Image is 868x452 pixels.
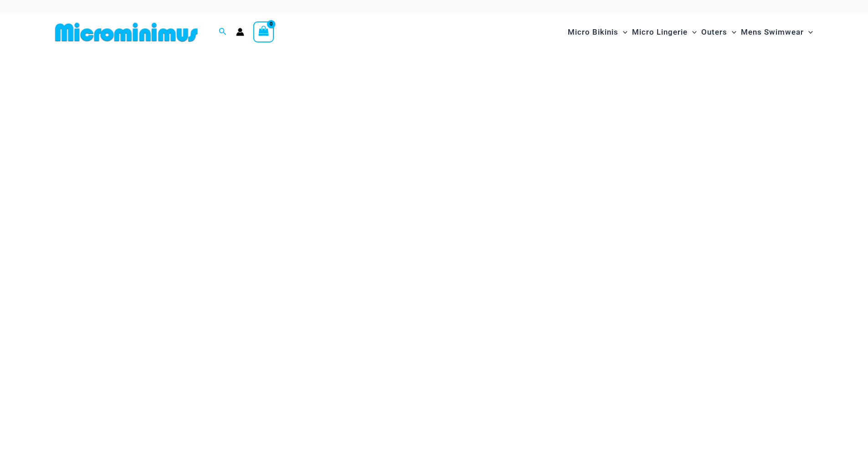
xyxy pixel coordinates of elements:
[564,17,817,47] nav: Site Navigation
[701,21,727,44] span: Outers
[741,21,804,44] span: Mens Swimwear
[253,21,274,42] a: View Shopping Cart, empty
[568,21,618,44] span: Micro Bikinis
[739,18,815,46] a: Mens SwimwearMenu ToggleMenu Toggle
[219,26,227,38] a: Search icon link
[236,28,244,36] a: Account icon link
[688,21,697,44] span: Menu Toggle
[565,18,630,46] a: Micro BikinisMenu ToggleMenu Toggle
[618,21,627,44] span: Menu Toggle
[699,18,739,46] a: OutersMenu ToggleMenu Toggle
[632,21,688,44] span: Micro Lingerie
[630,18,699,46] a: Micro LingerieMenu ToggleMenu Toggle
[727,21,736,44] span: Menu Toggle
[51,22,201,42] img: MM SHOP LOGO FLAT
[804,21,813,44] span: Menu Toggle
